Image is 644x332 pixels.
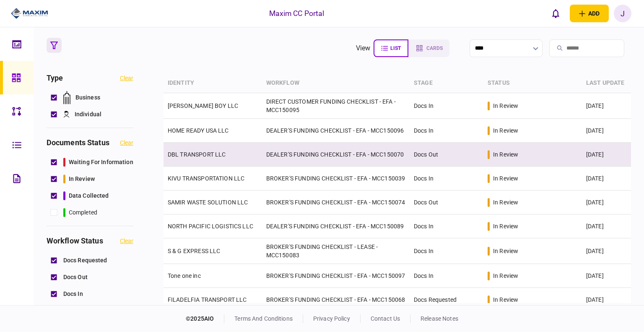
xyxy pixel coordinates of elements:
[410,214,483,238] td: Docs In
[11,7,48,20] img: client company logo
[410,288,483,312] td: Docs Requested
[410,143,483,167] td: Docs Out
[410,264,483,288] td: Docs In
[262,238,410,264] td: BROKER'S FUNDING CHECKLIST - LEASE - MCC150083
[374,39,408,57] button: list
[262,143,410,167] td: DEALER'S FUNDING CHECKLIST - EFA - MCC150070
[168,127,229,134] a: HOME READY USA LLC
[493,295,518,304] div: in review
[547,5,565,22] button: open notifications list
[69,158,133,167] span: waiting for information
[69,208,97,217] span: completed
[168,199,248,206] a: SAMIR WASTE SOLUTION LLC
[269,8,325,19] div: Maxim CC Portal
[410,238,483,264] td: Docs In
[410,93,483,119] td: Docs In
[582,288,631,312] td: [DATE]
[168,296,247,303] a: FILADELFIA TRANSPORT LLC
[421,315,458,322] a: release notes
[493,126,518,135] div: in review
[390,45,401,51] span: list
[410,119,483,143] td: Docs In
[493,272,518,280] div: in review
[493,198,518,207] div: in review
[614,5,631,22] button: J
[371,315,400,322] a: contact us
[582,238,631,264] td: [DATE]
[186,314,224,323] div: © 2025 AIO
[582,93,631,119] td: [DATE]
[582,167,631,191] td: [DATE]
[313,315,350,322] a: privacy policy
[408,39,449,57] button: cards
[69,175,95,183] span: in review
[426,45,443,51] span: cards
[262,288,410,312] td: BROKER'S FUNDING CHECKLIST - EFA - MCC150068
[582,143,631,167] td: [DATE]
[120,139,133,146] button: clear
[63,256,107,265] span: Docs Requested
[582,191,631,214] td: [DATE]
[582,264,631,288] td: [DATE]
[69,191,109,200] span: data collected
[120,238,133,244] button: clear
[493,174,518,183] div: in review
[168,248,221,254] a: S & G EXPRESS LLC
[493,247,518,255] div: in review
[483,73,582,93] th: status
[262,93,410,119] td: DIRECT CUSTOMER FUNDING CHECKLIST - EFA - MCC150095
[75,93,100,102] span: Business
[168,102,238,109] a: [PERSON_NAME] BOY LLC
[262,119,410,143] td: DEALER'S FUNDING CHECKLIST - EFA - MCC150096
[75,110,101,119] span: Individual
[493,222,518,230] div: in review
[570,5,609,22] button: open adding identity options
[582,119,631,143] td: [DATE]
[410,167,483,191] td: Docs In
[262,264,410,288] td: BROKER'S FUNDING CHECKLIST - EFA - MCC150097
[47,237,103,245] h3: workflow status
[47,74,63,82] h3: Type
[168,223,253,230] a: NORTH PACIFIC LOGISTICS LLC
[582,73,631,93] th: last update
[168,151,226,158] a: DBL TRANSPORT LLC
[120,75,133,81] button: clear
[356,43,371,53] div: view
[234,315,293,322] a: terms and conditions
[262,167,410,191] td: BROKER'S FUNDING CHECKLIST - EFA - MCC150039
[164,73,262,93] th: identity
[493,150,518,159] div: in review
[410,73,483,93] th: stage
[168,272,201,279] a: Tone one inc
[493,102,518,110] div: in review
[262,73,410,93] th: workflow
[262,214,410,238] td: DEALER'S FUNDING CHECKLIST - EFA - MCC150089
[47,139,109,146] h3: documents status
[582,214,631,238] td: [DATE]
[410,191,483,214] td: Docs Out
[168,175,244,182] a: KIVU TRANSPORTATION LLC
[262,191,410,214] td: BROKER'S FUNDING CHECKLIST - EFA - MCC150074
[63,290,83,298] span: Docs In
[63,273,88,282] span: Docs Out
